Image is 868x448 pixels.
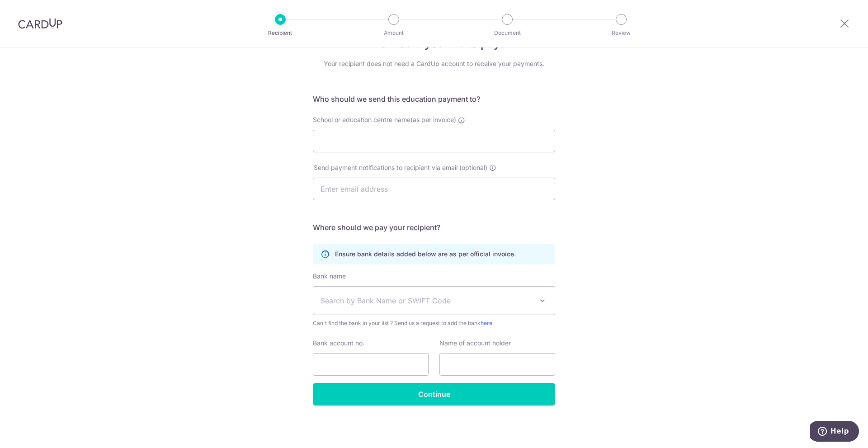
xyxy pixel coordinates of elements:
span: Search by Bank Name or SWIFT Code [321,295,533,306]
label: Bank account no. [313,339,364,348]
input: Continue [313,383,555,406]
div: Your recipient does not need a CardUp account to receive your payments. [313,59,555,68]
a: here [481,320,492,326]
iframe: Opens a widget where you can find more information [810,421,859,443]
span: Help [20,6,39,14]
h5: Who should we send this education payment to? [313,94,555,104]
p: Document [474,28,541,38]
p: Ensure bank details added below are as per official invoice. [335,250,516,259]
p: Recipient [247,28,314,38]
input: Enter email address [313,178,555,200]
span: Can't find the bank in your list ? Send us a request to add the bank [313,319,555,328]
span: Send payment notifications to recipient via email (optional) [314,163,487,172]
h5: Where should we pay your recipient? [313,222,555,233]
label: Bank name [313,272,346,281]
p: Amount [360,28,427,38]
img: CardUp [18,18,62,29]
p: Review [588,28,655,38]
span: School or education centre name(as per invoice) [313,116,456,123]
label: Name of account holder [439,339,511,348]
